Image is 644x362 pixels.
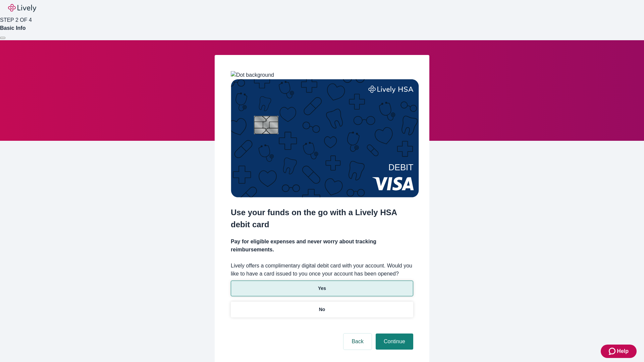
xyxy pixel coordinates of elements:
[231,262,413,278] label: Lively offers a complimentary digital debit card with your account. Would you like to have a card...
[319,306,325,313] p: No
[609,347,617,355] svg: Zendesk support icon
[231,281,413,296] button: Yes
[8,4,36,12] img: Lively
[343,334,372,350] button: Back
[231,302,413,317] button: No
[617,347,629,355] span: Help
[231,71,274,79] img: Dot background
[601,345,637,358] button: Zendesk support iconHelp
[376,334,413,350] button: Continue
[231,79,419,197] img: Debit card
[318,285,326,292] p: Yes
[231,206,413,231] h2: Use your funds on the go with a Lively HSA debit card
[231,238,413,254] h4: Pay for eligible expenses and never worry about tracking reimbursements.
